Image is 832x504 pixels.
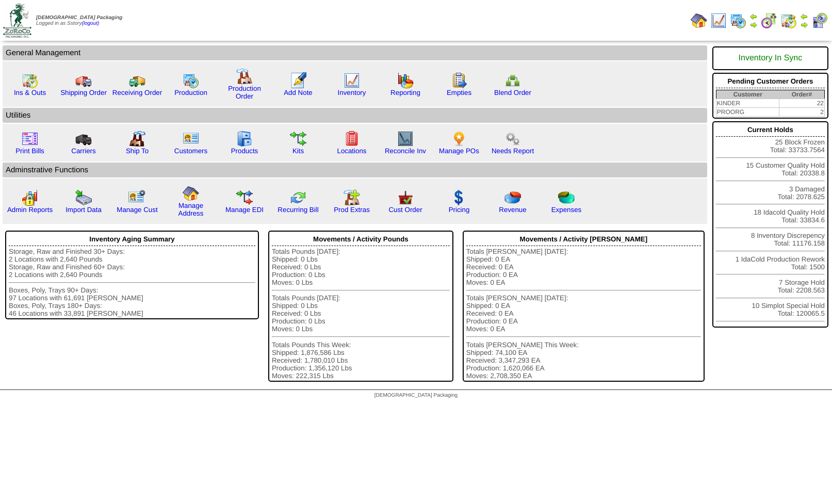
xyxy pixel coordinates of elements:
a: Recurring Bill [278,206,318,214]
img: invoice2.gif [22,131,38,147]
a: Manage Address [178,202,204,217]
div: Inventory In Sync [716,48,825,68]
a: Inventory [338,89,366,96]
td: PROORG [716,108,779,117]
a: Manage EDI [225,206,264,214]
a: Reconcile Inv [385,147,426,155]
img: line_graph2.gif [397,131,414,147]
img: dollar.gif [451,189,467,206]
td: General Management [3,45,707,60]
img: workflow.png [504,131,521,147]
img: import.gif [75,189,92,206]
img: zoroco-logo-small.webp [3,3,31,38]
a: Ship To [126,147,149,155]
td: 2 [779,108,825,117]
img: reconcile.gif [290,189,306,206]
div: Storage, Raw and Finished 30+ Days: 2 Locations with 2,640 Pounds Storage, Raw and Finished 60+ D... [9,248,255,317]
img: arrowleft.gif [749,12,758,21]
img: cust_order.png [397,189,414,206]
td: KINDER [716,99,779,108]
img: truck3.gif [75,131,92,147]
th: Customer [716,90,779,99]
span: Logged in as Sstory [36,15,122,26]
a: Ins & Outs [14,89,46,96]
th: Order# [779,90,825,99]
img: locations.gif [344,131,360,147]
a: Blend Order [494,89,531,96]
img: calendarprod.gif [183,72,199,89]
img: home.gif [691,12,707,29]
img: workflow.gif [290,131,306,147]
div: Movements / Activity Pounds [272,233,450,246]
div: Pending Customer Orders [716,75,825,88]
div: Inventory Aging Summary [9,233,255,246]
a: Add Note [284,89,313,96]
img: line_graph.gif [344,72,360,89]
div: Totals Pounds [DATE]: Shipped: 0 Lbs Received: 0 Lbs Production: 0 Lbs Moves: 0 Lbs Totals Pounds... [272,248,450,380]
img: truck2.gif [129,72,145,89]
img: po.png [451,131,467,147]
a: Customers [174,147,207,155]
div: Current Holds [716,123,825,137]
a: Needs Report [492,147,534,155]
img: calendarinout.gif [22,72,38,89]
div: Movements / Activity [PERSON_NAME] [466,233,701,246]
a: Manage POs [439,147,479,155]
a: Revenue [499,206,526,214]
td: Utilities [3,108,707,123]
a: Import Data [66,206,102,214]
a: Products [231,147,258,155]
a: Print Bills [15,147,44,155]
a: Prod Extras [334,206,370,214]
img: line_graph.gif [710,12,727,29]
img: calendarinout.gif [780,12,797,29]
img: factory2.gif [129,131,145,147]
img: graph2.png [22,189,38,206]
img: truck.gif [75,72,92,89]
img: workorder.gif [451,72,467,89]
a: Receiving Order [112,89,162,96]
a: Expenses [551,206,582,214]
a: Pricing [449,206,470,214]
img: arrowright.gif [749,21,758,29]
span: [DEMOGRAPHIC_DATA] Packaging [374,393,458,398]
div: Totals [PERSON_NAME] [DATE]: Shipped: 0 EA Received: 0 EA Production: 0 EA Moves: 0 EA Totals [PE... [466,248,701,380]
td: 22 [779,99,825,108]
a: Reporting [390,89,420,96]
img: managecust.png [128,189,147,206]
img: customers.gif [183,131,199,147]
img: calendarcustomer.gif [811,12,828,29]
a: Production Order [228,85,261,100]
a: (logout) [81,21,99,26]
a: Manage Cust [117,206,157,214]
img: orders.gif [290,72,306,89]
td: Adminstrative Functions [3,162,707,177]
img: home.gif [183,185,199,202]
a: Carriers [71,147,95,155]
img: pie_chart.png [504,189,521,206]
img: arrowleft.gif [800,12,808,21]
img: pie_chart2.png [558,189,575,206]
span: [DEMOGRAPHIC_DATA] Packaging [36,15,122,21]
img: cabinet.gif [236,131,253,147]
img: calendarblend.gif [761,12,777,29]
div: 25 Block Frozen Total: 33733.7564 15 Customer Quality Hold Total: 20338.8 3 Damaged Total: 2078.6... [712,121,828,328]
a: Admin Reports [7,206,53,214]
a: Kits [292,147,304,155]
img: calendarprod.gif [730,12,746,29]
img: edi.gif [236,189,253,206]
a: Shipping Order [60,89,107,96]
img: arrowright.gif [800,21,808,29]
a: Production [174,89,207,96]
img: factory.gif [236,68,253,85]
a: Locations [337,147,366,155]
img: network.png [504,72,521,89]
a: Cust Order [388,206,422,214]
img: prodextras.gif [344,189,360,206]
a: Empties [447,89,471,96]
img: graph.gif [397,72,414,89]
